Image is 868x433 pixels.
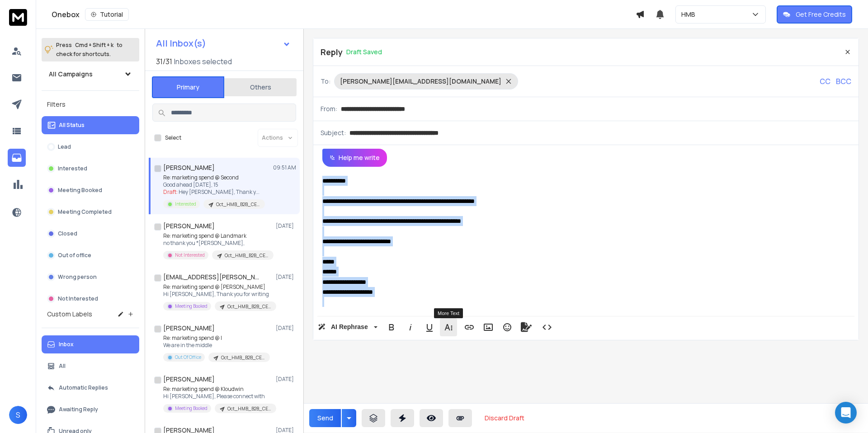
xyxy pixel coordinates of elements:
[42,65,139,83] button: All Campaigns
[276,376,296,383] p: [DATE]
[9,406,27,424] button: S
[227,405,271,412] p: Oct_HMB_B2B_CEO_India_11-100
[58,230,77,237] p: Closed
[163,291,272,298] p: Hi [PERSON_NAME], Thank you for writing
[175,303,208,310] p: Meeting Booked
[42,246,139,264] button: Out of office
[42,225,139,243] button: Closed
[175,252,205,259] p: Not Interested
[321,46,343,58] p: Reply
[316,318,379,336] button: AI Rephrase
[175,354,201,361] p: Out Of Office
[321,77,330,86] p: To:
[273,164,296,171] p: 09:51 AM
[836,76,851,87] p: BCC
[225,252,268,259] p: Oct_HMB_B2B_CEO_India_11-100
[163,188,178,196] span: Draft:
[538,318,556,336] button: Code View
[346,47,382,56] p: Draft Saved
[59,406,98,413] p: Awaiting Reply
[152,76,224,98] button: Primary
[42,116,139,134] button: All Status
[163,334,270,342] p: Re: marketing spend @ I
[42,379,139,397] button: Automatic Replies
[276,222,296,230] p: [DATE]
[163,324,215,333] h1: [PERSON_NAME]
[163,283,272,291] p: Re: marketing spend @ [PERSON_NAME]
[402,318,419,336] button: Italic (⌘I)
[42,98,139,111] h3: Filters
[276,273,296,281] p: [DATE]
[42,268,139,286] button: Wrong person
[174,56,232,67] h3: Inboxes selected
[42,138,139,156] button: Lead
[322,149,387,167] button: Help me write
[163,342,270,349] p: We are in the middle
[276,325,296,332] p: [DATE]
[42,400,139,419] button: Awaiting Reply
[777,5,852,24] button: Get Free Credits
[42,160,139,178] button: Interested
[42,203,139,221] button: Meeting Completed
[149,34,298,52] button: All Inbox(s)
[796,10,846,19] p: Get Free Credits
[383,318,400,336] button: Bold (⌘B)
[163,240,272,247] p: no thank you *[PERSON_NAME],
[163,163,215,172] h1: [PERSON_NAME]
[52,8,636,21] div: Onebox
[58,252,91,259] p: Out of office
[227,303,271,310] p: Oct_HMB_B2B_CEO_India_11-100
[58,295,98,302] p: Not Interested
[820,76,830,87] p: CC
[499,318,516,336] button: Emoticons
[421,318,438,336] button: Underline (⌘U)
[156,56,172,67] span: 31 / 31
[58,165,87,172] p: Interested
[681,10,699,19] p: HMB
[59,362,66,370] p: All
[321,104,337,113] p: From:
[163,181,265,188] p: Good ahead [DATE], 15
[165,134,181,141] label: Select
[329,323,370,331] span: AI Rephrase
[49,70,93,79] h1: All Campaigns
[85,8,129,21] button: Tutorial
[58,208,112,216] p: Meeting Completed
[59,384,108,391] p: Automatic Replies
[42,335,139,353] button: Inbox
[58,273,97,281] p: Wrong person
[42,181,139,199] button: Meeting Booked
[321,128,346,137] p: Subject:
[221,354,264,361] p: Oct_HMB_B2B_CEO_India_11-100
[163,386,272,393] p: Re: marketing spend @ Kloudwin
[163,375,215,384] h1: [PERSON_NAME]
[59,341,74,348] p: Inbox
[175,405,208,412] p: Meeting Booked
[163,221,215,231] h1: [PERSON_NAME]
[309,409,341,427] button: Send
[224,77,297,97] button: Others
[58,187,102,194] p: Meeting Booked
[163,393,272,400] p: Hi [PERSON_NAME], Please connect with
[175,201,196,207] p: Interested
[163,232,272,240] p: Re: marketing spend @ Landmark
[216,201,259,208] p: Oct_HMB_B2B_CEO_India_11-100
[74,40,115,50] span: Cmd + Shift + k
[518,318,535,336] button: Signature
[477,409,532,427] button: Discard Draft
[835,402,857,424] div: Open Intercom Messenger
[42,290,139,308] button: Not Interested
[163,273,263,282] h1: [EMAIL_ADDRESS][PERSON_NAME][DOMAIN_NAME]
[59,122,85,129] p: All Status
[58,143,71,151] p: Lead
[179,188,259,196] span: Hey [PERSON_NAME], Thank y ...
[340,77,501,86] p: [PERSON_NAME][EMAIL_ADDRESS][DOMAIN_NAME]
[163,174,265,181] p: Re: marketing spend @ Second
[42,357,139,375] button: All
[156,39,206,48] h1: All Inbox(s)
[56,41,123,59] p: Press to check for shortcuts.
[434,308,463,318] div: More Text
[47,310,92,319] h3: Custom Labels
